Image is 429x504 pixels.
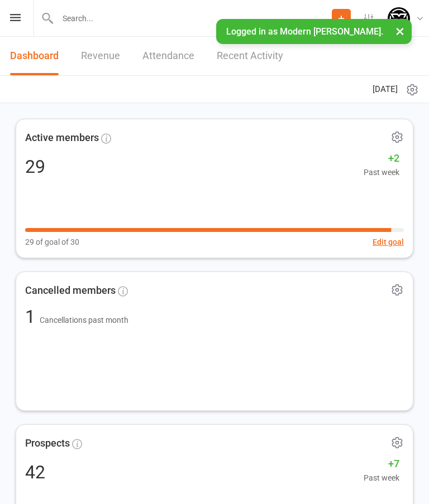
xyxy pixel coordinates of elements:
button: × [390,19,410,43]
span: +7 [364,456,399,472]
span: [DATE] [373,83,398,96]
span: Active members [25,130,99,146]
a: Revenue [81,37,120,75]
span: Prospects [25,435,70,452]
img: thumb_image1750915221.png [388,7,410,30]
input: Search... [54,11,332,26]
span: 29 of goal of 30 [25,236,79,248]
div: 29 [25,158,45,176]
span: Logged in as Modern [PERSON_NAME]. [226,26,383,37]
button: Edit goal [373,236,404,248]
span: Cancelled members [25,283,116,299]
a: Recent Activity [217,37,283,75]
span: Past week [364,472,399,484]
a: Dashboard [10,37,59,75]
span: 1 [25,306,40,327]
span: Cancellations past month [40,316,128,324]
a: Attendance [142,37,194,75]
div: 42 [25,463,45,481]
span: Past week [364,166,399,178]
span: +2 [364,151,399,167]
